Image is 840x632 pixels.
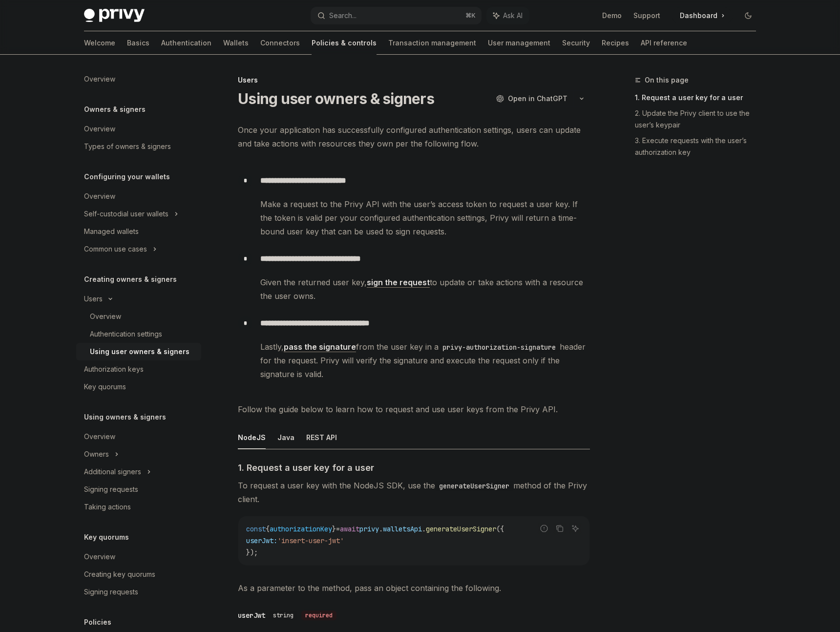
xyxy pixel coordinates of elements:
code: privy-authorization-signature [439,342,560,353]
a: Basics [127,31,149,55]
h5: Configuring your wallets [84,171,170,183]
a: Overview [76,188,201,205]
a: Creating key quorums [76,566,201,583]
a: Managed wallets [76,223,201,240]
span: Given the returned user key, to update or take actions with a resource the user owns. [260,275,589,303]
button: Search...⌘K [311,7,482,24]
a: Key quorums [76,378,201,396]
a: Authorization keys [76,360,201,378]
a: Security [562,31,590,55]
a: User management [488,31,550,55]
div: Signing requests [84,586,138,598]
span: generateUserSigner [426,525,496,533]
a: Recipes [602,31,629,55]
button: NodeJS [238,426,266,449]
div: Overview [84,123,115,135]
a: Overview [76,548,201,566]
div: Types of owners & signers [84,141,171,152]
div: Self-custodial user wallets [84,208,168,220]
div: Signing requests [84,484,138,495]
div: Overview [84,73,115,85]
div: required [301,611,336,620]
button: Ask AI [569,522,582,535]
div: Managed wallets [84,226,139,237]
div: userJwt [238,611,265,620]
span: Follow the guide below to learn how to request and use user keys from the Privy API. [238,402,590,416]
span: To request a user key with the NodeJS SDK, use the method of the Privy client. [238,479,590,506]
span: 'insert-user-jwt' [277,536,344,545]
span: Open in ChatGPT [508,94,567,104]
div: Users [238,75,590,85]
a: Transaction management [388,31,476,55]
div: Overview [90,311,121,322]
span: Dashboard [680,11,717,21]
button: Ask AI [486,7,529,24]
button: Toggle dark mode [740,8,756,23]
span: 1. Request a user key for a user [238,461,374,474]
div: Authorization keys [84,363,144,375]
h5: Policies [84,616,111,628]
a: Signing requests [76,481,201,498]
span: Once your application has successfully configured authentication settings, users can update and t... [238,123,590,150]
div: Owners [84,448,109,460]
div: Users [84,293,103,305]
button: REST API [306,426,337,449]
span: string [273,611,294,619]
a: Dashboard [672,8,733,23]
img: dark logo [84,9,145,22]
div: Overview [84,551,115,563]
h5: Creating owners & signers [84,274,177,285]
button: Copy the contents from the code block [553,522,566,535]
span: As a parameter to the method, pass an object containing the following. [238,581,590,595]
a: Authentication [161,31,211,55]
code: generateUserSigner [435,481,513,491]
a: Authentication settings [76,325,201,343]
span: = [336,525,340,533]
span: ⌘ K [465,12,476,20]
h5: Owners & signers [84,104,146,115]
span: Make a request to the Privy API with the user’s access token to request a user key. If the token ... [260,197,589,238]
span: walletsApi [383,525,422,533]
div: Additional signers [84,466,141,478]
span: authorizationKey [270,525,332,533]
span: { [266,525,270,533]
span: . [379,525,383,533]
span: On this page [645,74,689,86]
h5: Using owners & signers [84,411,166,423]
a: Overview [76,308,201,325]
span: await [340,525,359,533]
a: Using user owners & signers [76,343,201,360]
div: Overview [84,431,115,442]
a: Taking actions [76,498,201,516]
a: Support [633,11,660,21]
span: userJwt: [246,536,277,545]
a: Policies & controls [312,31,377,55]
a: Demo [602,11,622,21]
button: Open in ChatGPT [490,90,573,107]
span: Ask AI [503,11,523,21]
div: Overview [84,190,115,202]
a: Overview [76,428,201,445]
div: Common use cases [84,243,147,255]
span: Lastly, from the user key in a header for the request. Privy will verify the signature and execut... [260,340,589,381]
button: Java [277,426,294,449]
a: API reference [641,31,687,55]
a: Wallets [223,31,249,55]
a: pass the signature [284,342,356,352]
a: Signing requests [76,583,201,601]
a: Types of owners & signers [76,138,201,155]
span: ({ [496,525,504,533]
div: Authentication settings [90,328,162,340]
a: sign the request [367,277,430,288]
button: Report incorrect code [538,522,550,535]
span: } [332,525,336,533]
a: Overview [76,70,201,88]
span: const [246,525,266,533]
div: Creating key quorums [84,569,155,580]
h5: Key quorums [84,531,129,543]
a: Connectors [260,31,300,55]
a: 1. Request a user key for a user [635,90,764,105]
h1: Using user owners & signers [238,90,434,107]
span: privy [359,525,379,533]
div: Key quorums [84,381,126,393]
